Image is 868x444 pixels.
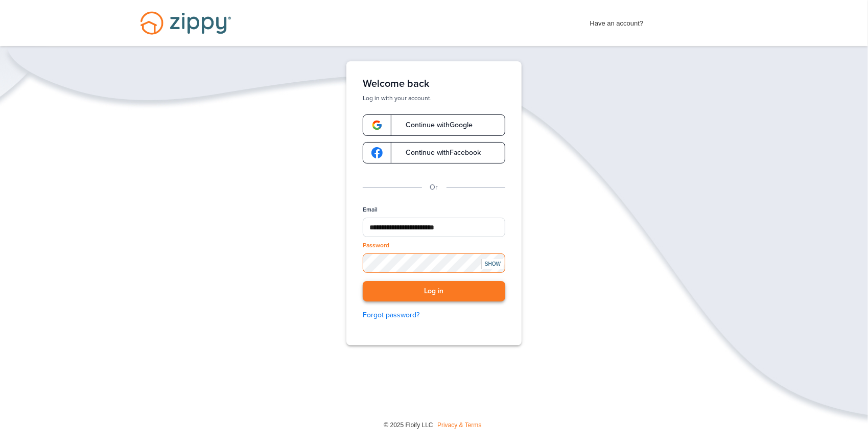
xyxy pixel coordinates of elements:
[363,281,505,302] button: Log in
[437,422,481,429] a: Privacy & Terms
[363,218,505,237] input: Email
[371,120,383,131] img: google-logo
[430,182,438,193] p: Or
[363,142,505,163] a: google-logoContinue withFacebook
[395,149,481,156] span: Continue with Facebook
[363,241,389,250] label: Password
[363,94,505,102] p: Log in with your account.
[481,259,504,269] div: SHOW
[363,78,505,90] h1: Welcome back
[363,114,505,136] a: google-logoContinue withGoogle
[590,13,644,29] span: Have an account?
[363,205,378,214] label: Email
[384,422,433,429] span: © 2025 Floify LLC
[395,122,473,129] span: Continue with Google
[363,310,505,321] a: Forgot password?
[363,253,505,272] input: Password
[371,147,383,158] img: google-logo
